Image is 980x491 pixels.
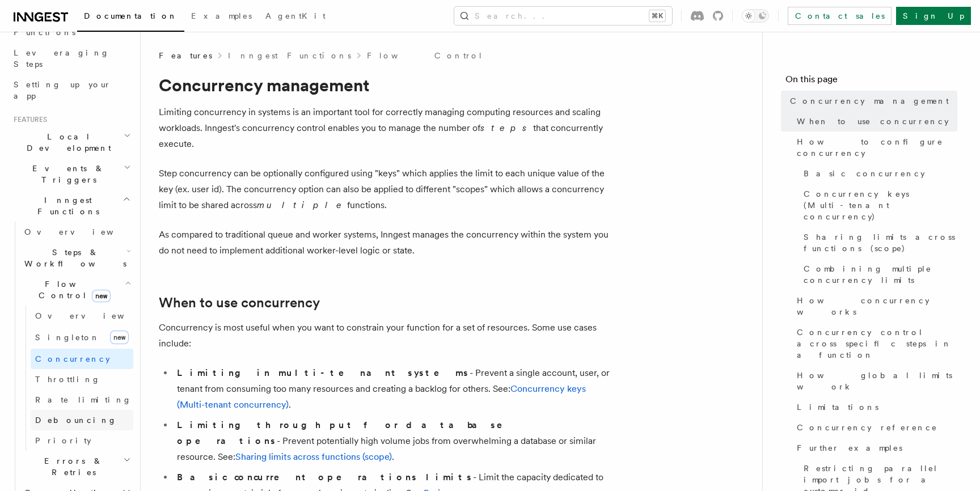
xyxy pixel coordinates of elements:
button: Toggle dark mode [742,9,769,23]
span: Documentation [84,11,178,20]
a: AgentKit [259,3,332,31]
a: Sharing limits across functions (scope) [799,227,957,259]
span: Errors & Retries [20,455,123,478]
button: Inngest Functions [9,190,133,222]
span: Local Development [9,131,124,154]
span: Sharing limits across functions (scope) [804,231,957,254]
p: Step concurrency can be optionally configured using "keys" which applies the limit to each unique... [159,166,612,213]
div: Flow Controlnew [20,306,133,451]
a: Setting up your app [9,74,133,106]
a: Concurrency reference [792,417,957,438]
button: Events & Triggers [9,158,133,190]
span: How to configure concurrency [797,136,957,159]
li: - Prevent a single account, user, or tenant from consuming too many resources and creating a back... [174,365,612,413]
em: steps [480,122,533,133]
a: Concurrency [31,349,133,369]
span: Singleton [35,333,100,342]
span: Basic concurrency [804,168,925,179]
a: Sign Up [896,7,971,25]
a: Debouncing [31,410,133,430]
p: Limiting concurrency in systems is an important tool for correctly managing computing resources a... [159,104,612,152]
a: Concurrency control across specific steps in a function [792,322,957,365]
a: How global limits work [792,365,957,397]
span: Features [9,115,47,124]
p: Concurrency is most useful when you want to constrain your function for a set of resources. Some ... [159,320,612,352]
a: Limitations [792,397,957,417]
a: Documentation [77,3,184,32]
span: How global limits work [797,370,957,392]
a: Sharing limits across functions (scope) [235,451,392,462]
button: Local Development [9,126,133,158]
span: Setting up your app [14,80,111,100]
span: Combining multiple concurrency limits [804,263,957,286]
span: Examples [191,11,252,20]
span: Steps & Workflows [20,247,126,269]
a: Concurrency management [785,91,957,111]
span: Flow Control [20,278,125,301]
span: Concurrency management [790,95,949,107]
span: AgentKit [265,11,326,20]
strong: Limiting in multi-tenant systems [177,367,470,378]
span: new [110,331,129,344]
span: Limitations [797,401,878,413]
span: Rate limiting [35,395,132,404]
a: Examples [184,3,259,31]
a: Basic concurrency [799,163,957,184]
span: Features [159,50,212,61]
a: Overview [31,306,133,326]
a: Rate limiting [31,390,133,410]
span: Leveraging Steps [14,48,109,69]
span: new [92,290,111,302]
h4: On this page [785,73,957,91]
span: Concurrency keys (Multi-tenant concurrency) [804,188,957,222]
a: Singletonnew [31,326,133,349]
a: Combining multiple concurrency limits [799,259,957,290]
button: Search...⌘K [454,7,672,25]
span: Overview [35,311,152,320]
strong: Basic concurrent operations limits [177,472,473,482]
a: Overview [20,222,133,242]
a: How concurrency works [792,290,957,322]
a: Contact sales [788,7,892,25]
a: Priority [31,430,133,451]
kbd: ⌘K [649,10,665,22]
a: When to use concurrency [792,111,957,132]
button: Flow Controlnew [20,274,133,306]
a: How to configure concurrency [792,132,957,163]
strong: Limiting throughput for database operations [177,420,518,446]
span: Debouncing [35,416,117,425]
span: Concurrency [35,354,110,363]
a: Inngest Functions [228,50,351,61]
span: Inngest Functions [9,194,122,217]
span: Overview [24,227,141,236]
a: When to use concurrency [159,295,320,311]
a: Concurrency keys (Multi-tenant concurrency) [799,184,957,227]
span: Concurrency reference [797,422,937,433]
a: Flow Control [367,50,483,61]
span: When to use concurrency [797,116,949,127]
button: Steps & Workflows [20,242,133,274]
span: Events & Triggers [9,163,124,185]
a: Leveraging Steps [9,43,133,74]
a: Throttling [31,369,133,390]
h1: Concurrency management [159,75,612,95]
span: How concurrency works [797,295,957,318]
button: Errors & Retries [20,451,133,482]
a: Further examples [792,438,957,458]
p: As compared to traditional queue and worker systems, Inngest manages the concurrency within the s... [159,227,612,259]
li: - Prevent potentially high volume jobs from overwhelming a database or similar resource. See: . [174,417,612,465]
span: Concurrency control across specific steps in a function [797,327,957,361]
em: multiple [257,200,347,210]
span: Further examples [797,442,902,454]
span: Priority [35,436,91,445]
span: Throttling [35,375,100,384]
